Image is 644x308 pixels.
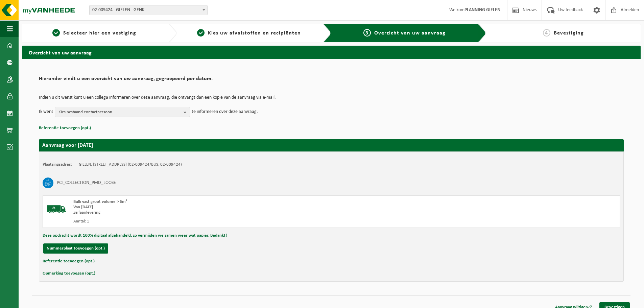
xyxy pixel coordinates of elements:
span: Bulk vast groot volume > 6m³ [73,199,127,204]
img: BL-SO-LV.png [46,199,67,219]
span: Kies uw afvalstoffen en recipiënten [208,30,301,36]
strong: Van [DATE] [73,205,93,209]
strong: PLANNING GIELEN [464,7,500,13]
h2: Overzicht van uw aanvraag [22,46,641,59]
button: Nummerplaat toevoegen (opt.) [43,243,108,254]
span: 1 [52,29,60,37]
span: 4 [543,29,550,37]
button: Deze opdracht wordt 100% digitaal afgehandeld, zo vermijden we samen weer wat papier. Bedankt! [43,231,227,240]
span: 2 [197,29,205,37]
span: 3 [363,29,371,37]
button: Referentie toevoegen (opt.) [39,124,91,133]
p: Indien u dit wenst kunt u een collega informeren over deze aanvraag, die ontvangt dan een kopie v... [39,95,624,100]
div: Aantal: 1 [73,219,358,224]
button: Kies bestaand contactpersoon [55,107,190,117]
button: Referentie toevoegen (opt.) [43,257,95,266]
p: te informeren over deze aanvraag. [192,107,258,117]
button: Opmerking toevoegen (opt.) [43,269,95,278]
td: GIELEN, [STREET_ADDRESS] (02-009424/BUS, 02-009424) [79,162,182,167]
h2: Hieronder vindt u een overzicht van uw aanvraag, gegroepeerd per datum. [39,76,624,85]
span: Selecteer hier een vestiging [63,30,136,36]
strong: Aanvraag voor [DATE] [42,143,93,148]
a: 2Kies uw afvalstoffen en recipiënten [180,29,318,37]
p: Ik wens [39,107,53,117]
span: Kies bestaand contactpersoon [58,107,181,117]
span: Bevestiging [554,30,584,36]
a: 1Selecteer hier een vestiging [25,29,163,37]
h3: PCI_COLLECTION_PMD_LOOSE [57,177,116,188]
span: 02-009424 - GIELEN - GENK [90,5,207,15]
div: Zelfaanlevering [73,210,358,215]
span: 02-009424 - GIELEN - GENK [89,5,208,15]
strong: Plaatsingsadres: [43,162,72,167]
span: Overzicht van uw aanvraag [374,30,446,36]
